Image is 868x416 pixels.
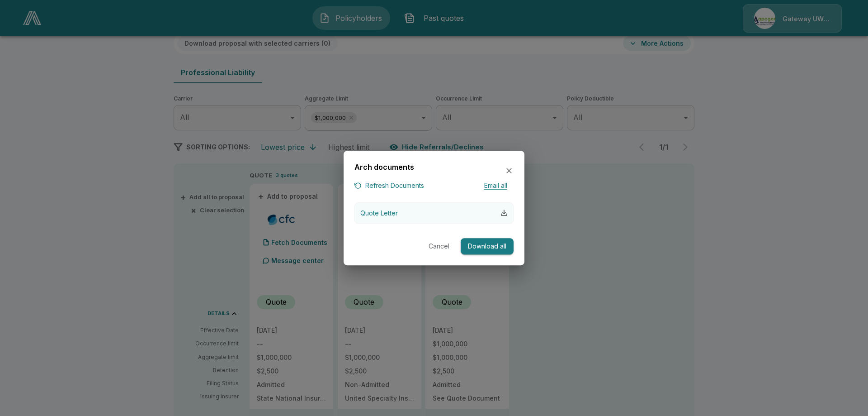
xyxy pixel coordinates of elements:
button: Quote Letter [354,202,514,224]
h6: Arch documents [354,162,414,173]
button: Email all [477,180,514,191]
button: Refresh Documents [354,180,424,191]
button: Download all [461,238,514,255]
button: Cancel [425,238,453,255]
p: Quote Letter [360,208,398,218]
